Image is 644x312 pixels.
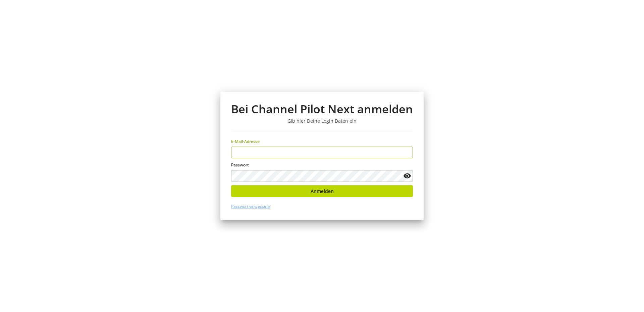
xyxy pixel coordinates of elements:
button: Anmelden [231,185,413,197]
span: E-Mail-Adresse [231,139,260,144]
span: Anmelden [311,188,334,195]
h3: Gib hier Deine Login Daten ein [231,118,413,124]
span: Passwort [231,162,249,168]
h1: Bei Channel Pilot Next anmelden [231,103,413,115]
a: Passwort vergessen? [231,203,270,209]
